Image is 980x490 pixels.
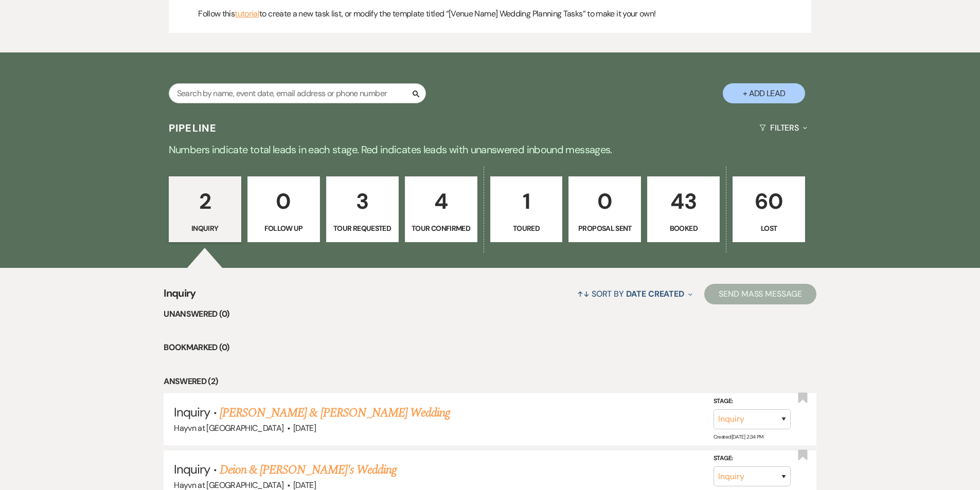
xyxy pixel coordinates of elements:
p: Proposal Sent [575,223,634,234]
p: 0 [575,184,634,219]
p: Lost [739,223,798,234]
span: ↑↓ [577,288,590,299]
p: 60 [739,184,798,219]
p: Follow Up [254,223,313,234]
p: Tour Requested [333,223,392,234]
p: Numbers indicate total leads in each stage. Red indicates leads with unanswered inbound messages. [120,141,861,158]
a: 4Tour Confirmed [405,176,477,242]
a: [PERSON_NAME] & [PERSON_NAME] Wedding [220,404,450,422]
span: Inquiry [164,285,196,307]
input: Search by name, event date, email address or phone number [169,83,426,103]
label: Stage: [714,453,791,464]
a: 1Toured [490,176,563,242]
li: Answered (2) [164,375,816,388]
label: Stage: [714,396,791,407]
a: tutorial [235,7,259,21]
p: Tour Confirmed [412,223,471,234]
p: 43 [654,184,713,219]
a: 3Tour Requested [326,176,399,242]
a: 60Lost [733,176,805,242]
button: Send Mass Message [704,284,816,304]
a: 43Booked [647,176,720,242]
a: 0Follow Up [247,176,320,242]
p: 2 [175,184,235,219]
span: Created: [DATE] 2:34 PM [714,433,763,440]
li: Bookmarked (0) [164,341,816,354]
p: Follow this to create a new task list, or modify the template titled “[Venue Name] Wedding Planni... [198,7,805,21]
a: 2Inquiry [169,176,241,242]
li: Unanswered (0) [164,307,816,321]
p: Booked [654,223,713,234]
span: Date Created [626,288,684,299]
p: 1 [497,184,556,219]
button: Filters [755,114,811,141]
a: 0Proposal Sent [568,176,641,242]
span: Inquiry [174,461,210,477]
a: Deion & [PERSON_NAME]'s Wedding [220,461,397,479]
p: 3 [333,184,392,219]
p: Toured [497,223,556,234]
span: Inquiry [174,404,210,420]
p: 4 [412,184,471,219]
button: Sort By Date Created [573,280,697,307]
span: Hayvn at [GEOGRAPHIC_DATA] [174,423,283,433]
p: 0 [254,184,313,219]
p: Inquiry [175,223,235,234]
button: + Add Lead [723,83,805,103]
span: [DATE] [293,423,316,433]
h3: Pipeline [169,121,217,135]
